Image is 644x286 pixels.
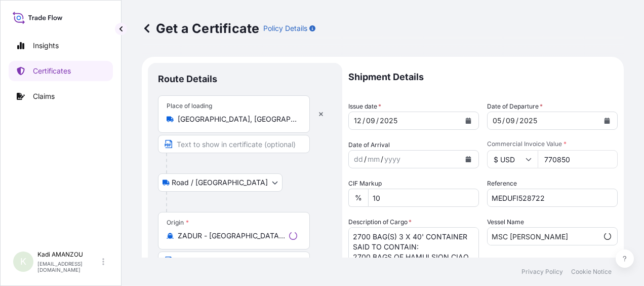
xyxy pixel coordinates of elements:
[289,232,297,240] div: Loading
[158,252,310,270] input: Text to appear on certificate
[368,189,479,207] input: Enter percentage between 0 and 10%
[571,268,612,276] a: Cookie Notice
[142,20,259,37] p: Get a Certificate
[348,217,412,227] label: Description of Cargo
[263,23,307,33] p: Policy Details
[488,227,598,245] input: Type to search vessel name or IMO
[383,153,401,165] div: year,
[167,219,189,227] div: Origin
[348,178,382,189] label: CIF Markup
[487,101,543,112] span: Date of Departure
[348,140,390,150] span: Date of Arrival
[521,268,563,276] a: Privacy Policy
[487,189,618,207] input: Enter booking reference
[353,153,364,165] div: day,
[487,140,618,148] span: Commercial Invoice Value
[172,177,268,188] span: Road / [GEOGRAPHIC_DATA]
[158,135,310,153] input: Text to appear on certificate
[460,113,476,129] button: Calendar
[598,227,617,246] button: Show suggestions
[178,231,285,241] input: Origin
[178,114,297,124] input: Place of loading
[376,115,379,127] div: /
[599,113,615,129] button: Calendar
[33,91,55,101] p: Claims
[516,115,518,127] div: /
[9,86,113,106] a: Claims
[158,173,283,192] button: Select transport
[348,189,368,207] div: %
[363,115,365,127] div: /
[353,115,363,127] div: day,
[33,66,71,76] p: Certificates
[158,73,217,85] p: Route Details
[9,35,113,56] a: Insights
[460,151,476,167] button: Calendar
[9,61,113,81] a: Certificates
[487,217,524,227] label: Vessel Name
[379,115,398,127] div: year,
[487,178,517,189] label: Reference
[492,115,502,127] div: day,
[37,251,100,259] p: Kadi AMANZOU
[37,261,100,273] p: [EMAIL_ADDRESS][DOMAIN_NAME]
[518,115,538,127] div: year,
[381,153,383,165] div: /
[167,102,212,110] div: Place of loading
[348,63,618,91] p: Shipment Details
[502,115,505,127] div: /
[348,101,381,112] span: Issue date
[505,115,516,127] div: month,
[538,150,618,168] input: Enter amount
[367,153,381,165] div: month,
[20,257,26,267] span: K
[364,153,367,165] div: /
[33,41,59,51] p: Insights
[365,115,376,127] div: month,
[348,227,479,276] textarea: 2700 BAG(S) 3 X 40' CONTAINER SAID TO CONTAIN: 2700 BAGS OF HAMULSION CIAO EGG POWDER 2 PACKED ON...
